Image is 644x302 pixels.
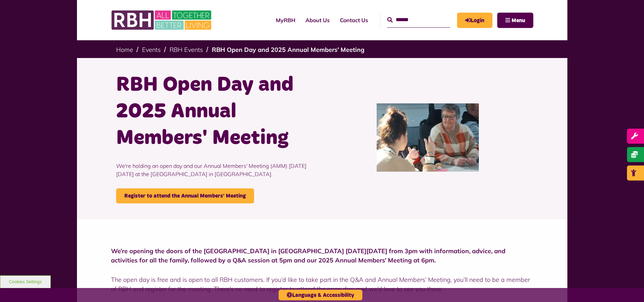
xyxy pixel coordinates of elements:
[300,11,335,29] a: About Us
[111,247,505,264] strong: We’re opening the doors of the [GEOGRAPHIC_DATA] in [GEOGRAPHIC_DATA] [DATE][DATE] from 3pm with ...
[116,72,317,152] h1: RBH Open Day and 2025 Annual Members' Meeting
[457,13,492,28] a: MyRBH
[116,46,133,54] a: Home
[116,188,254,203] a: Register to attend the Annual Members' Meeting
[335,11,373,29] a: Contact Us
[613,271,644,302] iframe: Netcall Web Assistant for live chat
[212,46,364,54] a: RBH Open Day and 2025 Annual Members' Meeting
[271,11,300,29] a: MyRBH
[497,13,533,28] button: Navigation
[279,290,362,300] button: Language & Accessibility
[170,46,203,54] a: RBH Events
[377,103,479,172] img: IMG 7040
[111,275,533,293] p: The open day is free and is open to all RBH customers. If you’d like to take part in the Q&A and ...
[142,46,161,54] a: Events
[111,7,213,33] img: RBH
[116,152,317,188] p: We're holding an open day and our Annual Members' Meeting (AMM) [DATE][DATE] at the [GEOGRAPHIC_D...
[512,18,525,23] span: Menu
